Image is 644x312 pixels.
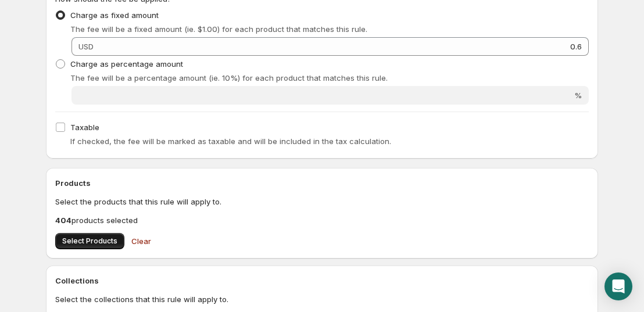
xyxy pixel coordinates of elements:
[55,216,71,225] b: 404
[55,177,589,189] h2: Products
[70,123,99,132] span: Taxable
[70,59,183,69] span: Charge as percentage amount
[55,233,124,249] button: Select Products
[604,272,632,300] div: Open Intercom Messenger
[124,229,158,253] button: Clear
[55,293,589,305] p: Select the collections that this rule will apply to.
[70,10,159,20] span: Charge as fixed amount
[70,72,589,84] p: The fee will be a percentage amount (ie. 10%) for each product that matches this rule.
[62,236,117,246] span: Select Products
[70,24,367,34] span: The fee will be a fixed amount (ie. $1.00) for each product that matches this rule.
[574,91,582,100] span: %
[55,214,589,226] p: products selected
[55,196,589,207] p: Select the products that this rule will apply to.
[131,235,151,247] span: Clear
[55,275,589,286] h2: Collections
[78,42,94,51] span: USD
[70,137,391,146] span: If checked, the fee will be marked as taxable and will be included in the tax calculation.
